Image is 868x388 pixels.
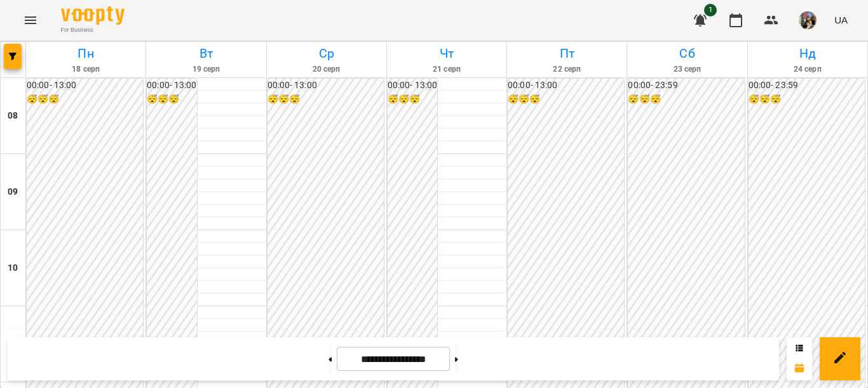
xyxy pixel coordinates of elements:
h6: Пт [509,44,625,63]
h6: Вт [148,44,264,63]
h6: 18 серп [28,63,144,75]
h6: 00:00 - 23:59 [749,79,865,93]
h6: 😴😴😴 [508,93,624,107]
h6: 00:00 - 13:00 [388,79,437,93]
span: For Business [61,26,125,34]
h6: 00:00 - 23:59 [628,79,744,93]
h6: Ср [269,44,384,63]
img: 497ea43cfcb3904c6063eaf45c227171.jpeg [799,11,817,29]
h6: Пн [28,44,144,63]
h6: 😴😴😴 [268,93,384,107]
span: 1 [704,4,717,16]
h6: 😴😴😴 [147,93,196,107]
h6: 10 [8,261,18,275]
h6: 21 серп [389,63,505,75]
h6: 20 серп [269,63,384,75]
h6: 19 серп [148,63,264,75]
h6: Сб [629,44,745,63]
h6: 22 серп [509,63,625,75]
h6: Нд [750,44,865,63]
h6: 00:00 - 13:00 [508,79,624,93]
h6: 00:00 - 13:00 [27,79,143,93]
h6: 00:00 - 13:00 [268,79,384,93]
h6: 23 серп [629,63,745,75]
h6: 😴😴😴 [388,93,437,107]
h6: 😴😴😴 [27,93,143,107]
img: Voopty Logo [61,6,125,25]
span: UA [834,13,848,27]
h6: 08 [8,109,18,123]
h6: 24 серп [750,63,865,75]
button: Menu [15,5,46,36]
h6: 00:00 - 13:00 [147,79,196,93]
button: UA [829,8,853,32]
h6: 09 [8,185,18,199]
h6: 😴😴😴 [749,93,865,107]
h6: Чт [389,44,505,63]
h6: 😴😴😴 [628,93,744,107]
